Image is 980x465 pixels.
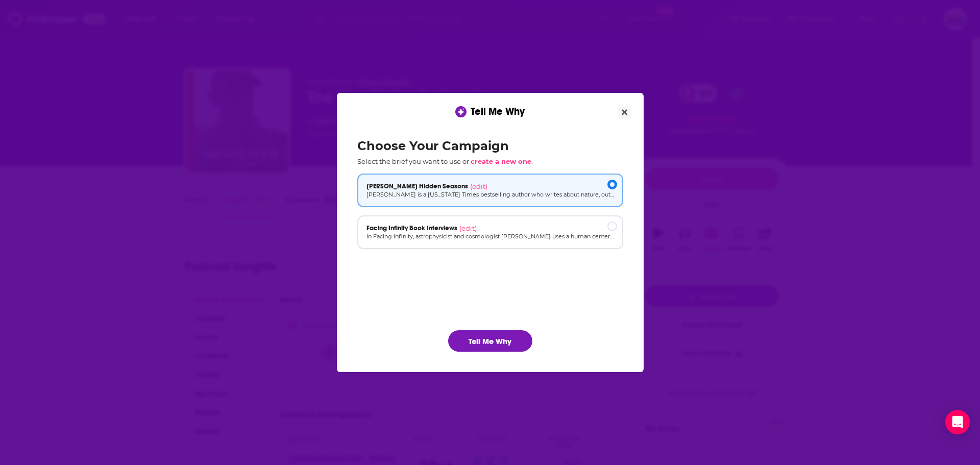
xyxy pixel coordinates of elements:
[357,138,623,153] h2: Choose Your Campaign
[945,410,970,434] div: Open Intercom Messenger
[366,232,614,241] p: In Facing Infinity, astrophysicist and cosmologist [PERSON_NAME] uses a human centered lens to ta...
[618,106,631,119] button: Close
[357,157,623,165] p: Select the brief you want to use or .
[366,182,468,190] span: [PERSON_NAME] Hidden Seasons
[366,190,614,199] p: [PERSON_NAME] is a [US_STATE] Times bestselling author who writes about nature, outdoor skills, a...
[471,105,525,118] span: Tell Me Why
[471,157,531,165] span: create a new one
[457,108,465,116] img: tell me why sparkle
[459,224,477,232] span: (edit)
[448,330,532,352] button: Tell Me Why
[470,182,487,190] span: (edit)
[366,224,457,232] span: Facing Infinity Book Interviews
